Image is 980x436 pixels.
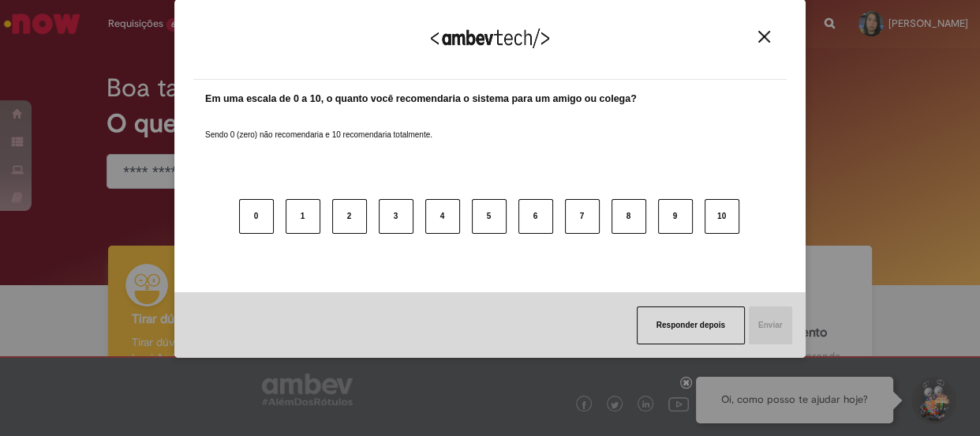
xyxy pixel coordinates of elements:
[431,28,549,48] img: Logo Ambevtech
[379,199,413,234] button: 3
[205,111,432,141] label: Sendo 0 (zero) não recomendaria e 10 recomendaria totalmente.
[518,199,553,234] button: 6
[758,31,770,43] img: Close
[565,199,600,234] button: 7
[658,199,693,234] button: 9
[637,306,745,344] button: Responder depois
[754,30,775,43] button: Close
[472,199,507,234] button: 5
[286,199,320,234] button: 1
[425,199,460,234] button: 4
[239,199,274,234] button: 0
[612,199,646,234] button: 8
[205,92,637,107] label: Em uma escala de 0 a 10, o quanto você recomendaria o sistema para um amigo ou colega?
[332,199,367,234] button: 2
[705,199,739,234] button: 10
